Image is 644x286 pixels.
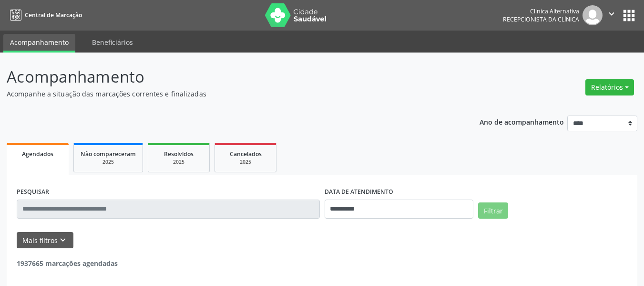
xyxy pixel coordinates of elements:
button: Relatórios [585,79,634,95]
i:  [606,9,617,19]
label: DATA DE ATENDIMENTO [325,185,393,200]
strong: 1937665 marcações agendadas [17,259,118,268]
button: apps [621,7,637,24]
div: 2025 [81,159,136,166]
span: Não compareceram [81,150,136,158]
div: Clinica Alternativa [503,7,579,15]
label: PESQUISAR [17,185,49,200]
a: Beneficiários [85,34,140,51]
div: 2025 [155,159,203,166]
a: Acompanhamento [3,34,75,53]
button: Mais filtroskeyboard_arrow_down [17,232,73,249]
span: Agendados [22,150,53,158]
p: Acompanhe a situação das marcações correntes e finalizadas [7,89,448,99]
a: Central de Marcação [7,7,82,23]
button:  [603,5,621,25]
span: Recepcionista da clínica [503,15,579,23]
p: Ano de acompanhamento [480,116,564,127]
p: Acompanhamento [7,65,448,89]
div: 2025 [222,159,269,166]
i: keyboard_arrow_down [58,235,68,245]
img: img [583,5,603,25]
span: Resolvidos [164,150,194,158]
span: Central de Marcação [25,11,82,19]
span: Cancelados [230,150,262,158]
button: Filtrar [478,202,508,219]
